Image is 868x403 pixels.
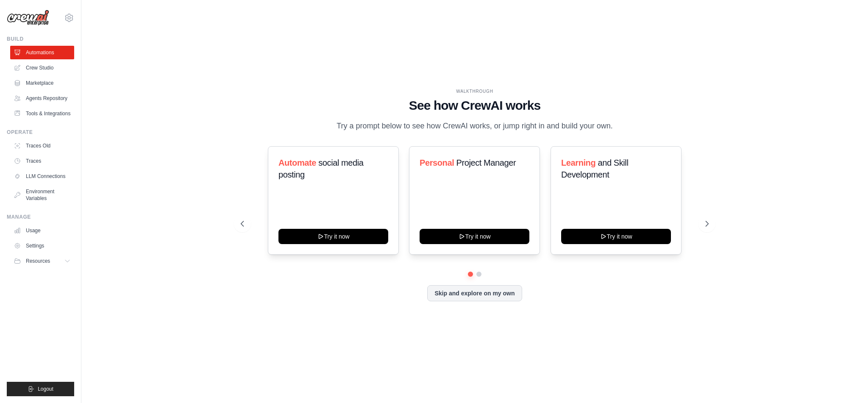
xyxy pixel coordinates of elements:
button: Try it now [561,229,671,244]
button: Logout [7,382,74,396]
img: Logo [7,10,49,26]
button: Resources [10,254,74,268]
a: Traces [10,154,74,168]
button: Try it now [420,229,529,244]
button: Try it now [278,229,388,244]
a: Usage [10,224,74,237]
div: Build [7,36,74,42]
h1: See how CrewAI works [241,98,709,113]
a: Marketplace [10,76,74,90]
span: Logout [38,386,53,392]
div: Manage [7,214,74,220]
a: LLM Connections [10,170,74,183]
a: Traces Old [10,139,74,153]
a: Settings [10,239,74,253]
span: Automate [278,158,316,167]
a: Automations [10,46,74,59]
a: Agents Repository [10,92,74,105]
a: Environment Variables [10,185,74,205]
span: and Skill Development [561,158,628,179]
a: Crew Studio [10,61,74,75]
p: Try a prompt below to see how CrewAI works, or jump right in and build your own. [332,120,617,132]
div: Operate [7,129,74,136]
span: Learning [561,158,595,167]
span: Resources [26,258,50,264]
span: Personal [420,158,454,167]
button: Skip and explore on my own [427,285,522,301]
span: social media posting [278,158,364,179]
div: WALKTHROUGH [241,88,709,94]
span: Project Manager [456,158,516,167]
a: Tools & Integrations [10,107,74,120]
